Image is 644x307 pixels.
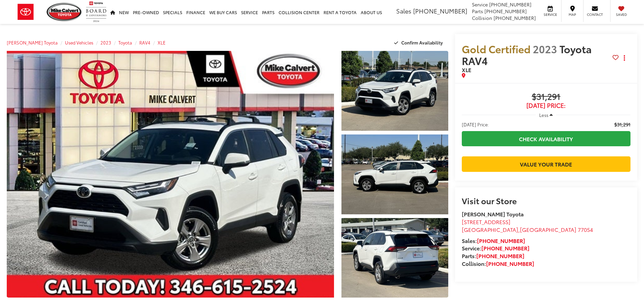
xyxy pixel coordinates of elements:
[65,39,93,45] a: Used Vehicles
[462,102,630,109] span: [DATE] Price:
[614,121,630,128] span: $31,291
[340,133,449,215] img: 2023 Toyota RAV4 XLE
[158,39,166,45] a: XLE
[396,6,411,15] span: Sales
[139,39,150,45] a: RAV4
[462,66,471,73] span: XLE
[533,41,557,56] span: 2023
[462,121,489,128] span: [DATE] Price:
[100,39,111,45] a: 2023
[614,12,629,17] span: Saved
[619,52,630,64] button: Actions
[624,55,625,61] span: dropdown dots
[462,41,530,56] span: Gold Certified
[462,196,630,205] h2: Visit our Store
[462,252,524,259] strong: Parts:
[494,14,536,21] span: [PHONE_NUMBER]
[462,218,510,225] span: [STREET_ADDRESS]
[489,1,531,8] span: [PHONE_NUMBER]
[401,39,443,45] span: Confirm Availability
[472,14,492,21] span: Collision
[587,12,603,17] span: Contact
[413,6,467,15] span: [PHONE_NUMBER]
[7,51,334,298] a: Expand Photo 0
[118,39,132,45] a: Toyota
[536,109,556,121] button: Less
[340,217,449,299] img: 2023 Toyota RAV4 XLE
[484,8,527,14] span: [PHONE_NUMBER]
[462,210,524,218] strong: [PERSON_NAME] Toyota
[476,252,524,259] a: [PHONE_NUMBER]
[472,1,488,8] span: Service
[462,41,592,68] span: Toyota RAV4
[462,92,630,102] span: $31,291
[341,218,448,298] a: Expand Photo 3
[462,131,630,146] a: Check Availability
[462,237,525,244] strong: Sales:
[462,225,518,233] span: [GEOGRAPHIC_DATA]
[486,259,534,267] a: [PHONE_NUMBER]
[341,134,448,214] a: Expand Photo 2
[539,112,548,118] span: Less
[472,8,483,14] span: Parts
[565,12,580,17] span: Map
[520,225,576,233] span: [GEOGRAPHIC_DATA]
[462,225,593,233] span: ,
[3,50,337,299] img: 2023 Toyota RAV4 XLE
[543,12,558,17] span: Service
[462,259,534,267] strong: Collision:
[340,50,449,131] img: 2023 Toyota RAV4 XLE
[7,39,58,45] a: [PERSON_NAME] Toyota
[341,51,448,131] a: Expand Photo 1
[462,156,630,172] a: Value Your Trade
[462,218,593,233] a: [STREET_ADDRESS] [GEOGRAPHIC_DATA],[GEOGRAPHIC_DATA] 77054
[481,244,529,252] a: [PHONE_NUMBER]
[477,237,525,244] a: [PHONE_NUMBER]
[390,37,448,49] button: Confirm Availability
[47,3,82,21] img: Mike Calvert Toyota
[462,244,529,252] strong: Service:
[578,225,593,233] span: 77054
